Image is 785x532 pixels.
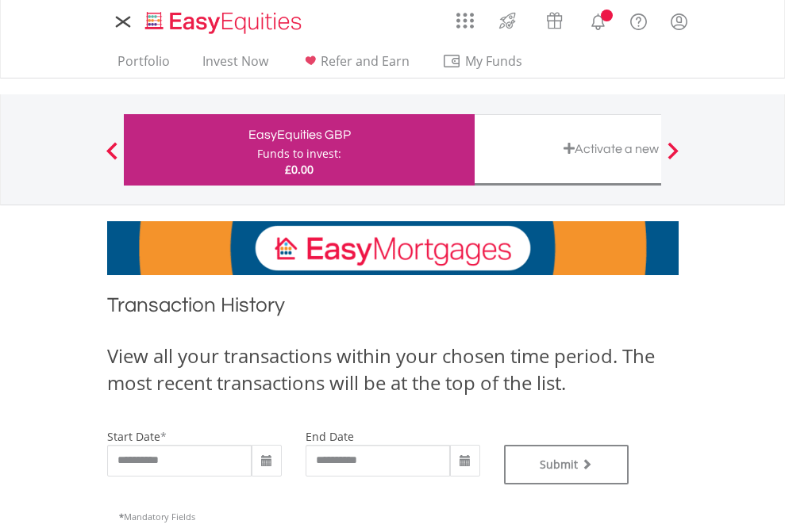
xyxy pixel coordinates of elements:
div: Funds to invest: [257,146,341,162]
a: Notifications [578,4,618,36]
label: end date [306,429,354,444]
span: Mandatory Fields [119,511,195,522]
a: Portfolio [111,53,176,78]
img: thrive-v2.svg [494,8,521,33]
a: Vouchers [531,4,578,33]
a: Refer and Earn [294,53,416,78]
button: Previous [96,150,128,166]
img: EasyMortage Promotion Banner [107,221,679,275]
div: EasyEquities GBP [133,124,465,146]
img: vouchers-v2.svg [541,8,568,33]
span: £0.00 [285,162,314,177]
img: EasyEquities_Logo.png [142,10,308,36]
div: View all your transactions within your chosen time period. The most recent transactions will be a... [107,343,679,397]
span: My Funds [442,51,546,71]
a: Invest Now [196,53,275,78]
h1: Transaction History [107,291,679,327]
button: Submit [504,445,629,484]
img: grid-menu-icon.svg [456,12,474,29]
label: start date [107,429,160,444]
a: My Profile [659,4,699,39]
a: FAQ's and Support [618,4,659,36]
a: AppsGrid [446,4,484,29]
span: Refer and Earn [321,52,410,70]
a: Home page [139,4,308,36]
button: Next [657,150,689,166]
